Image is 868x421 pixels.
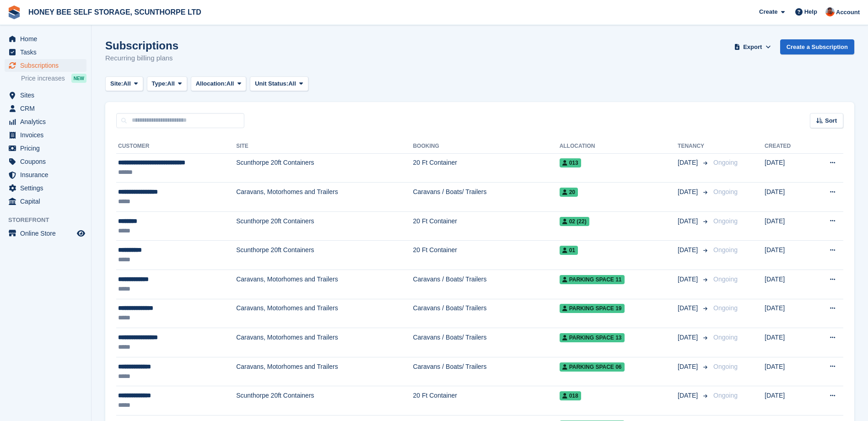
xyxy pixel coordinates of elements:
[20,115,75,128] span: Analytics
[20,46,75,59] span: Tasks
[678,158,700,167] span: [DATE]
[236,299,413,328] td: Caravans, Motorhomes and Trailers
[759,7,777,16] span: Create
[560,158,581,167] span: 013
[678,275,700,284] span: [DATE]
[105,53,178,64] p: Recurring billing plans
[20,168,75,181] span: Insurance
[713,275,738,283] span: Ongoing
[20,129,75,141] span: Invoices
[413,139,559,154] th: Booking
[20,182,75,194] span: Settings
[413,357,559,386] td: Caravans / Boats/ Trailers
[560,333,625,342] span: Parking space 13
[743,43,762,52] span: Export
[236,270,413,299] td: Caravans, Motorhomes and Trailers
[765,357,810,386] td: [DATE]
[5,182,86,194] a: menu
[678,362,700,372] span: [DATE]
[733,39,773,54] button: Export
[678,139,710,154] th: Tenancy
[250,76,308,92] button: Unit Status: All
[20,59,75,72] span: Subscriptions
[713,217,738,225] span: Ongoing
[765,183,810,212] td: [DATE]
[560,246,578,255] span: 01
[20,227,75,240] span: Online Store
[765,270,810,299] td: [DATE]
[560,217,589,226] span: 02 (22)
[836,8,860,17] span: Account
[713,188,738,195] span: Ongoing
[7,5,21,19] img: stora-icon-8386f47178a22dfd0bd8f6a31ec36ba5ce8667c1dd55bd0f319d3a0aa187defe.svg
[236,386,413,416] td: Scunthorpe 20ft Containers
[413,270,559,299] td: Caravans / Boats/ Trailers
[5,102,86,115] a: menu
[825,7,835,16] img: Abbie Tucker
[110,79,123,88] span: Site:
[713,392,738,399] span: Ongoing
[20,195,75,208] span: Capital
[196,79,226,88] span: Allocation:
[20,102,75,115] span: CRM
[255,79,288,88] span: Unit Status:
[5,115,86,128] a: menu
[413,153,559,183] td: 20 Ft Container
[5,129,86,141] a: menu
[765,299,810,328] td: [DATE]
[765,328,810,357] td: [DATE]
[678,216,700,226] span: [DATE]
[236,183,413,212] td: Caravans, Motorhomes and Trailers
[25,5,205,20] a: HONEY BEE SELF STORAGE, SCUNTHORPE LTD
[678,187,700,197] span: [DATE]
[678,245,700,255] span: [DATE]
[713,159,738,166] span: Ongoing
[560,362,625,372] span: Parking space 06
[236,357,413,386] td: Caravans, Motorhomes and Trailers
[191,76,247,92] button: Allocation: All
[413,386,559,416] td: 20 Ft Container
[152,79,167,88] span: Type:
[560,139,678,154] th: Allocation
[236,211,413,241] td: Scunthorpe 20ft Containers
[5,89,86,102] a: menu
[713,363,738,370] span: Ongoing
[765,153,810,183] td: [DATE]
[226,79,234,88] span: All
[20,89,75,102] span: Sites
[236,153,413,183] td: Scunthorpe 20ft Containers
[560,188,578,197] span: 20
[765,211,810,241] td: [DATE]
[8,216,91,225] span: Storefront
[5,142,86,155] a: menu
[804,7,817,16] span: Help
[147,76,187,92] button: Type: All
[288,79,296,88] span: All
[71,74,86,83] div: NEW
[105,39,178,52] h1: Subscriptions
[20,32,75,45] span: Home
[20,142,75,155] span: Pricing
[5,168,86,181] a: menu
[560,391,581,400] span: 018
[413,299,559,328] td: Caravans / Boats/ Trailers
[765,139,810,154] th: Created
[75,228,86,239] a: Preview store
[413,211,559,241] td: 20 Ft Container
[713,304,738,312] span: Ongoing
[5,59,86,72] a: menu
[713,334,738,341] span: Ongoing
[167,79,175,88] span: All
[236,241,413,270] td: Scunthorpe 20ft Containers
[236,328,413,357] td: Caravans, Motorhomes and Trailers
[765,241,810,270] td: [DATE]
[5,195,86,208] a: menu
[20,155,75,168] span: Coupons
[825,116,837,125] span: Sort
[5,46,86,59] a: menu
[236,139,413,154] th: Site
[123,79,131,88] span: All
[5,32,86,45] a: menu
[105,76,143,92] button: Site: All
[713,246,738,254] span: Ongoing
